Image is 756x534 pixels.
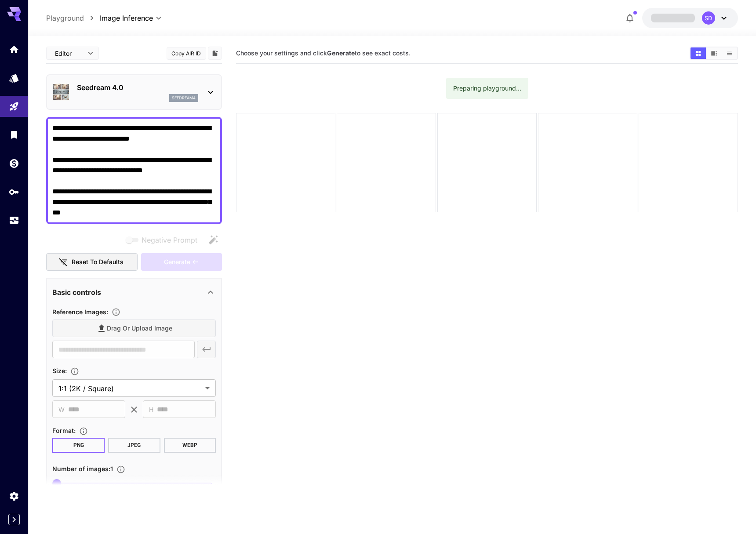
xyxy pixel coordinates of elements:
[236,49,411,57] span: Choose your settings and click to see exact costs.
[691,47,706,59] button: Show media in grid view
[46,13,84,23] a: Playground
[702,11,715,25] div: SD
[327,49,355,57] b: Generate
[58,404,65,414] span: W
[142,235,197,245] span: Negative Prompt
[52,438,105,453] button: PNG
[52,465,113,472] span: Number of images : 1
[52,367,67,374] span: Size :
[9,158,19,169] div: Wallet
[167,47,206,60] button: Copy AIR ID
[46,13,100,23] nav: breadcrumb
[172,95,196,101] p: seedream4
[67,367,83,376] button: Adjust the dimensions of the generated image by specifying its width and height in pixels, or sel...
[52,287,101,298] p: Basic controls
[9,129,19,140] div: Library
[52,308,108,316] span: Reference Images :
[46,253,138,271] button: Reset to defaults
[55,49,82,58] span: Editor
[52,427,76,434] span: Format :
[211,48,219,58] button: Add to library
[9,101,19,112] div: Playground
[52,282,216,303] div: Basic controls
[108,308,124,316] button: Upload a reference image to guide the result. This is needed for Image-to-Image or Inpainting. Su...
[77,82,198,93] p: Seedream 4.0
[706,47,722,59] button: Show media in video view
[9,73,19,84] div: Models
[690,47,738,60] div: Show media in grid viewShow media in video viewShow media in list view
[9,186,19,197] div: API Keys
[124,234,204,245] span: Negative prompts are not compatible with the selected model.
[100,13,153,23] span: Image Inference
[9,215,19,226] div: Usage
[113,465,129,474] button: Specify how many images to generate in a single request. Each image generation will be charged se...
[722,47,737,59] button: Show media in list view
[9,44,19,55] div: Home
[642,8,738,28] button: SD
[58,383,202,394] span: 1:1 (2K / Square)
[52,79,216,105] div: Seedream 4.0seedream4
[76,427,91,436] button: Choose the file format for the output image.
[149,404,153,414] span: H
[9,490,19,501] div: Settings
[8,514,20,525] button: Expand sidebar
[164,438,216,453] button: WEBP
[108,438,160,453] button: JPEG
[453,80,521,96] div: Preparing playground...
